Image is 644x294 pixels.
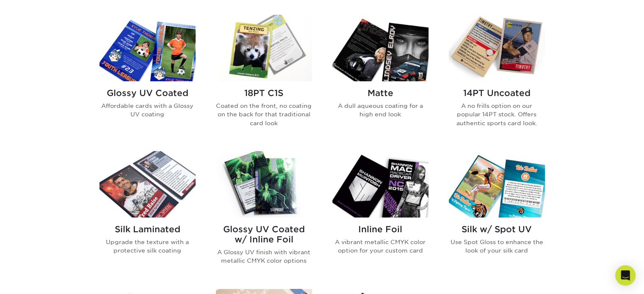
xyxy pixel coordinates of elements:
[332,102,428,119] p: A dull aqueous coating for a high end look
[332,88,428,98] h2: Matte
[216,224,312,245] h2: Glossy UV Coated w/ Inline Foil
[216,15,312,141] a: 18PT C1S Trading Cards 18PT C1S Coated on the front, no coating on the back for that traditional ...
[449,238,545,255] p: Use Spot Gloss to enhance the look of your silk card
[449,15,545,141] a: 14PT Uncoated Trading Cards 14PT Uncoated A no frills option on our popular 14PT stock. Offers au...
[332,151,428,279] a: Inline Foil Trading Cards Inline Foil A vibrant metallic CMYK color option for your custom card
[216,88,312,98] h2: 18PT C1S
[100,238,196,255] p: Upgrade the texture with a protective silk coating
[216,248,312,265] p: A Glossy UV finish with vibrant metallic CMYK color options
[332,151,428,217] img: Inline Foil Trading Cards
[332,15,428,81] img: Matte Trading Cards
[332,15,428,141] a: Matte Trading Cards Matte A dull aqueous coating for a high end look
[100,224,196,234] h2: Silk Laminated
[449,15,545,81] img: 14PT Uncoated Trading Cards
[100,151,196,217] img: Silk Laminated Trading Cards
[216,151,312,279] a: Glossy UV Coated w/ Inline Foil Trading Cards Glossy UV Coated w/ Inline Foil A Glossy UV finish ...
[332,238,428,255] p: A vibrant metallic CMYK color option for your custom card
[100,102,196,119] p: Affordable cards with a Glossy UV coating
[100,151,196,279] a: Silk Laminated Trading Cards Silk Laminated Upgrade the texture with a protective silk coating
[332,224,428,234] h2: Inline Foil
[100,88,196,98] h2: Glossy UV Coated
[449,102,545,127] p: A no frills option on our popular 14PT stock. Offers authentic sports card look.
[449,88,545,98] h2: 14PT Uncoated
[449,151,545,217] img: Silk w/ Spot UV Trading Cards
[449,224,545,234] h2: Silk w/ Spot UV
[216,15,312,81] img: 18PT C1S Trading Cards
[216,151,312,217] img: Glossy UV Coated w/ Inline Foil Trading Cards
[216,102,312,127] p: Coated on the front, no coating on the back for that traditional card look
[615,265,636,286] div: Open Intercom Messenger
[449,151,545,279] a: Silk w/ Spot UV Trading Cards Silk w/ Spot UV Use Spot Gloss to enhance the look of your silk card
[100,15,196,141] a: Glossy UV Coated Trading Cards Glossy UV Coated Affordable cards with a Glossy UV coating
[100,15,196,81] img: Glossy UV Coated Trading Cards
